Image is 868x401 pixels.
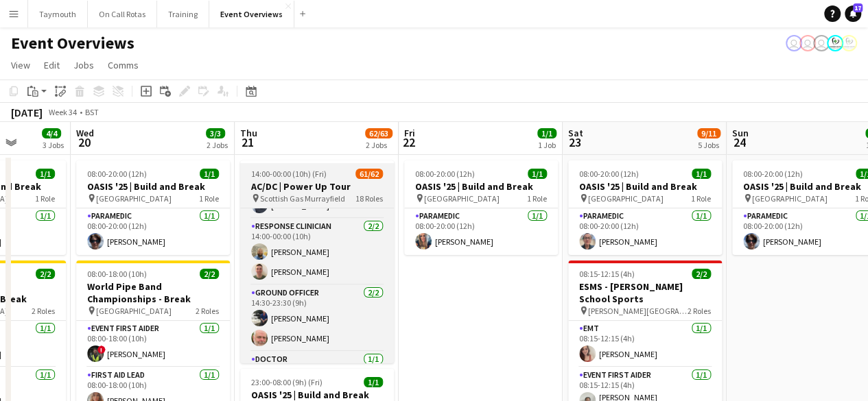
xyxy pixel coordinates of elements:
h1: Event Overviews [11,33,134,53]
div: 5 Jobs [698,140,720,150]
h3: OASIS '25 | Build and Break [404,180,558,193]
span: 2/2 [200,269,219,279]
app-card-role: Paramedic1/108:00-20:00 (12h)[PERSON_NAME] [568,208,722,255]
button: Training [157,1,209,27]
app-card-role: Event First Aider1/108:00-18:00 (10h)![PERSON_NAME] [76,321,230,367]
a: Edit [38,56,65,74]
app-card-role: EMT1/108:15-12:15 (4h)[PERSON_NAME] [568,321,722,367]
app-user-avatar: Operations Manager [827,35,843,51]
span: 08:00-18:00 (10h) [87,269,147,279]
span: 1/1 [200,169,219,179]
div: BST [85,107,99,117]
span: 08:00-20:00 (12h) [87,169,147,179]
div: 2 Jobs [366,140,392,150]
span: 1/1 [528,169,547,179]
app-job-card: 08:00-20:00 (12h)1/1OASIS '25 | Build and Break [GEOGRAPHIC_DATA]1 RoleParamedic1/108:00-20:00 (1... [568,160,722,255]
span: 1 Role [199,193,219,204]
app-user-avatar: Operations Manager [841,35,857,51]
h3: World Pipe Band Championships - Break [76,280,230,305]
span: 23 [566,134,583,150]
span: 2/2 [36,269,55,279]
span: Fri [404,127,415,139]
app-user-avatar: Operations Team [813,35,830,51]
app-job-card: 14:00-00:00 (10h) (Fri)61/62AC/DC | Power Up Tour Scottish Gas Murrayfield18 Roles[PERSON_NAME]Me... [240,160,394,363]
span: [GEOGRAPHIC_DATA] [588,193,664,204]
a: Jobs [68,56,99,74]
h3: AC/DC | Power Up Tour [240,180,394,193]
h3: OASIS '25 | Build and Break [568,180,722,193]
span: 2/2 [692,269,711,279]
app-card-role: Paramedic1/108:00-20:00 (12h)[PERSON_NAME] [404,208,558,255]
span: 23:00-08:00 (9h) (Fri) [251,377,322,387]
span: [GEOGRAPHIC_DATA] [752,193,828,204]
span: Sun [732,127,749,139]
span: 2 Roles [688,306,711,316]
span: Edit [44,59,60,71]
span: 61/62 [355,169,383,179]
span: 1/1 [36,169,55,179]
div: 3 Jobs [43,140,64,150]
span: Week 34 [45,107,80,117]
span: 1 Role [35,193,55,204]
span: Scottish Gas Murrayfield [260,193,345,204]
app-job-card: 08:00-20:00 (12h)1/1OASIS '25 | Build and Break [GEOGRAPHIC_DATA]1 RoleParamedic1/108:00-20:00 (1... [76,160,230,255]
span: Thu [240,127,257,139]
span: 2 Roles [32,306,55,316]
span: [PERSON_NAME][GEOGRAPHIC_DATA] [588,306,688,316]
button: Taymouth [28,1,88,27]
app-user-avatar: Operations Team [786,35,802,51]
div: 1 Job [538,140,556,150]
span: Wed [76,127,94,139]
h3: OASIS '25 | Build and Break [240,389,394,401]
span: 08:00-20:00 (12h) [743,169,803,179]
span: 20 [74,134,94,150]
span: ! [97,345,106,354]
a: View [5,56,36,74]
span: View [11,59,30,71]
span: [GEOGRAPHIC_DATA] [96,306,172,316]
app-card-role: Response Clinician2/214:00-00:00 (10h)[PERSON_NAME][PERSON_NAME] [240,219,394,285]
app-user-avatar: Operations Team [799,35,816,51]
span: 1/1 [537,128,556,138]
span: 08:15-12:15 (4h) [579,269,635,279]
span: Comms [108,59,139,71]
span: Sat [568,127,583,139]
h3: OASIS '25 | Build and Break [76,180,230,193]
span: 4/4 [42,128,61,138]
app-card-role: Ground Officer2/214:30-23:30 (9h)[PERSON_NAME][PERSON_NAME] [240,285,394,352]
span: 14:00-00:00 (10h) (Fri) [251,169,327,179]
div: 2 Jobs [207,140,228,150]
span: 1 Role [691,193,711,204]
span: 62/63 [365,128,392,138]
span: 17 [853,3,863,12]
app-job-card: 08:00-20:00 (12h)1/1OASIS '25 | Build and Break [GEOGRAPHIC_DATA]1 RoleParamedic1/108:00-20:00 (1... [404,160,558,255]
app-card-role: Paramedic1/108:00-20:00 (12h)[PERSON_NAME] [76,208,230,255]
span: 24 [730,134,749,150]
span: 2 Roles [196,306,219,316]
span: 1 Role [527,193,547,204]
span: 22 [402,134,415,150]
span: 9/11 [697,128,720,138]
span: 1/1 [364,377,383,387]
span: [GEOGRAPHIC_DATA] [424,193,500,204]
h3: ESMS - [PERSON_NAME] School Sports [568,280,722,305]
span: 3/3 [206,128,225,138]
span: 08:00-20:00 (12h) [415,169,475,179]
span: 21 [238,134,257,150]
a: Comms [102,56,144,74]
button: Event Overviews [209,1,294,27]
span: 18 Roles [355,193,383,204]
span: [GEOGRAPHIC_DATA] [96,193,172,204]
span: 08:00-20:00 (12h) [579,169,639,179]
div: [DATE] [11,106,43,119]
span: 1/1 [692,169,711,179]
app-card-role: Doctor1/1 [240,352,394,398]
a: 17 [845,5,861,22]
span: Jobs [73,59,94,71]
button: On Call Rotas [88,1,157,27]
